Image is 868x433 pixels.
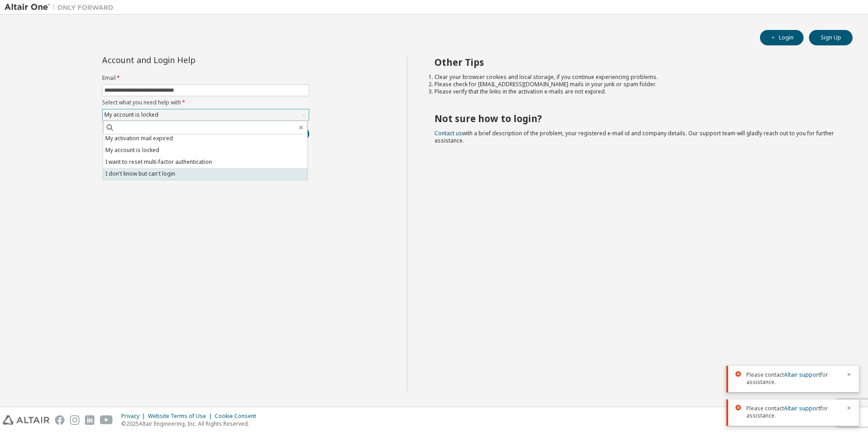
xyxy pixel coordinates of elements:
[434,88,837,95] li: Please verify that the links in the activation e-mails are not expired.
[434,56,837,68] h2: Other Tips
[148,413,215,420] div: Website Terms of Use
[434,129,462,137] a: Contact us
[102,99,309,106] label: Select what you need help with
[784,371,820,379] a: Altair support
[55,415,64,425] img: facebook.svg
[5,3,118,12] img: Altair One
[784,404,820,412] a: Altair support
[760,30,804,45] button: Login
[121,413,148,420] div: Privacy
[102,74,309,82] label: Email
[746,405,841,419] span: Please contact for assistance.
[434,74,837,81] li: Clear your browser cookies and local storage, if you continue experiencing problems.
[103,133,307,144] li: My activation mail expired
[103,109,309,120] div: My account is locked
[70,415,79,425] img: instagram.svg
[85,415,94,425] img: linkedin.svg
[434,81,837,88] li: Please check for [EMAIL_ADDRESS][DOMAIN_NAME] mails in your junk or spam folder.
[215,413,261,420] div: Cookie Consent
[746,371,841,386] span: Please contact for assistance.
[100,415,113,425] img: youtube.svg
[103,110,160,120] div: My account is locked
[121,420,261,428] p: © 2025 Altair Engineering, Inc. All Rights Reserved.
[102,56,268,64] div: Account and Login Help
[3,415,49,425] img: altair_logo.svg
[434,129,834,144] span: with a brief description of the problem, your registered e-mail id and company details. Our suppo...
[434,113,837,124] h2: Not sure how to login?
[809,30,853,45] button: Sign Up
